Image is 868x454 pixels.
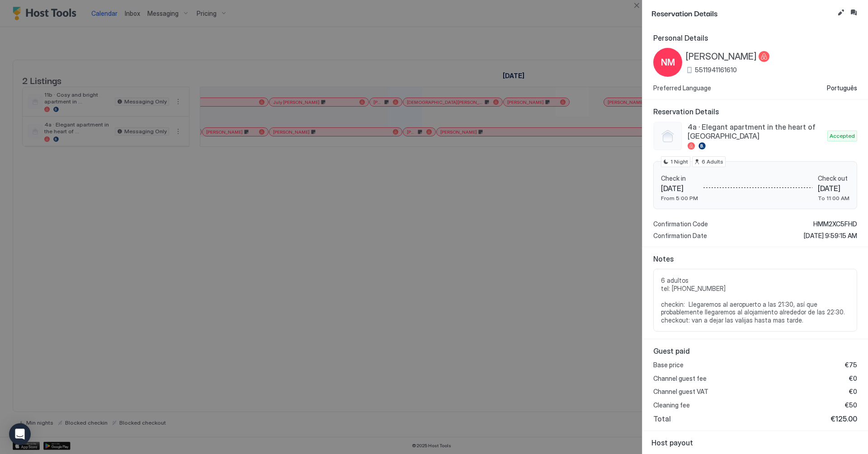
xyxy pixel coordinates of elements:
[813,220,857,228] span: HMM2XC5FHD
[661,276,849,324] span: 6 adultos tel: [PHONE_NUMBER] checkin: Llegaremos al aeropuerto a las 21:30, así que probablement...
[702,158,723,166] span: 6 Adults
[818,195,849,201] span: To 11:00 AM
[661,195,698,201] span: From 5:00 PM
[670,158,688,166] span: 1 Night
[653,346,857,356] span: Guest paid
[848,7,859,18] button: Inbox
[818,184,849,193] span: [DATE]
[653,33,857,42] span: Personal Details
[804,232,857,240] span: [DATE] 9:59:15 AM
[845,401,857,409] span: €50
[661,174,698,183] span: Check in
[9,423,31,445] div: Open Intercom Messenger
[653,107,857,116] span: Reservation Details
[653,388,708,396] span: Channel guest VAT
[830,132,855,140] span: Accepted
[653,414,671,423] span: Total
[661,56,675,69] span: NM
[835,7,846,18] button: Edit reservation
[653,361,684,369] span: Base price
[686,51,757,62] span: [PERSON_NAME]
[849,388,857,396] span: €0
[651,438,859,447] span: Host payout
[653,374,707,383] span: Channel guest fee
[818,174,849,183] span: Check out
[651,7,834,19] span: Reservation Details
[688,122,824,140] span: 4a · Elegant apartment in the heart of [GEOGRAPHIC_DATA]
[653,254,857,263] span: Notes
[845,361,857,369] span: €75
[653,220,708,228] span: Confirmation Code
[695,66,737,74] span: 5511941161610
[653,401,690,409] span: Cleaning fee
[661,184,698,193] span: [DATE]
[849,374,857,383] span: €0
[653,84,711,92] span: Preferred Language
[827,84,857,92] span: Português
[830,414,857,423] span: €125.00
[653,232,707,240] span: Confirmation Date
